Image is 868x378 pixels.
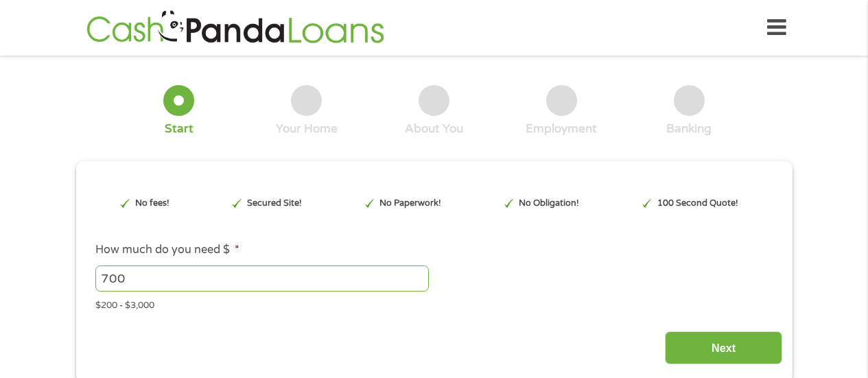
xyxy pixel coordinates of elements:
[95,294,772,313] div: $200 - $3,000
[379,197,441,210] p: No Paperwork!
[657,197,738,210] p: 100 Second Quote!
[276,121,338,137] div: Your Home
[526,121,597,137] div: Employment
[519,197,579,210] p: No Obligation!
[247,197,302,210] p: Secured Site!
[165,121,193,137] div: Start
[405,121,463,137] div: About You
[135,197,169,210] p: No fees!
[95,243,239,257] label: How much do you need $
[665,331,782,365] input: Next
[82,8,388,47] img: GetLoanNow Logo
[666,121,712,137] div: Banking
